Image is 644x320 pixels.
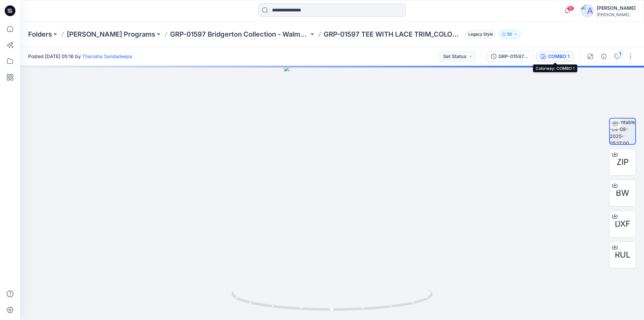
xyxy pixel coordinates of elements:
[499,30,521,39] button: 50
[597,12,636,17] div: [PERSON_NAME]
[612,51,623,62] button: 1
[487,51,534,62] button: GRP-01597 TEE WITH LACE TRIM_COLORWAY_REV1
[170,30,309,39] a: GRP-01597 Bridgerton Collection - Walmart S2 Summer 2026
[536,51,574,62] button: COMBO 1
[617,50,624,57] div: 1
[67,30,155,39] a: [PERSON_NAME] Programs
[615,218,630,230] span: DXF
[507,31,512,38] p: 50
[465,30,496,38] span: Legacy Style
[610,119,635,144] img: turntable-04-08-2025-05:17:00
[498,53,529,60] div: GRP-01597 TEE WITH LACE TRIM_COLORWAY_REV1
[597,4,636,12] div: [PERSON_NAME]
[463,30,496,39] button: Legacy Style
[567,6,574,11] span: 10
[616,187,629,199] span: BW
[548,53,570,60] div: COMBO 1
[581,4,594,17] img: avatar
[324,30,463,39] p: GRP-01597 TEE WITH LACE TRIM_COLORWAY_REV1
[615,249,631,261] span: RUL
[598,51,609,62] button: Details
[28,30,52,39] a: Folders
[616,156,629,168] span: ZIP
[28,53,132,60] span: Posted [DATE] 05:16 by
[82,53,132,59] a: Tharusha Sandadeepa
